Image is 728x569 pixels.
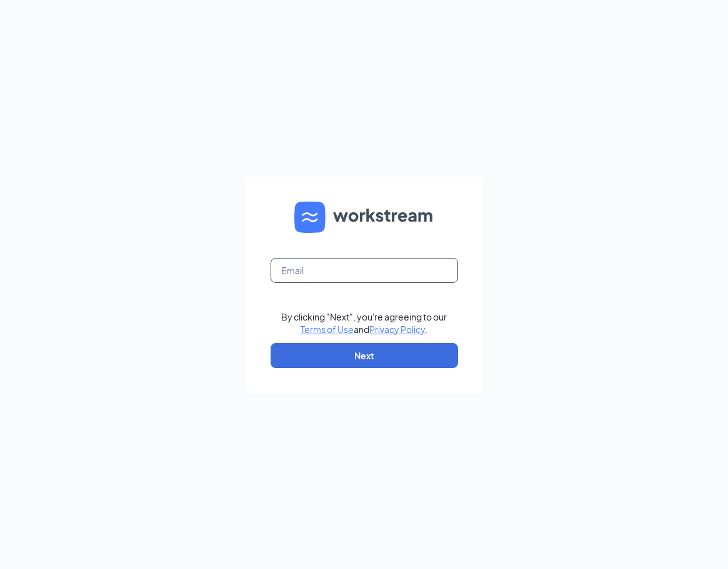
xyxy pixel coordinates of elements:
[271,343,458,368] button: Next
[281,310,447,336] div: By clicking "Next", you're agreeing to our and .
[271,258,458,283] input: Email
[294,202,434,233] img: WS logo and Workstream text
[369,324,425,335] a: Privacy Policy
[301,324,354,335] a: Terms of Use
